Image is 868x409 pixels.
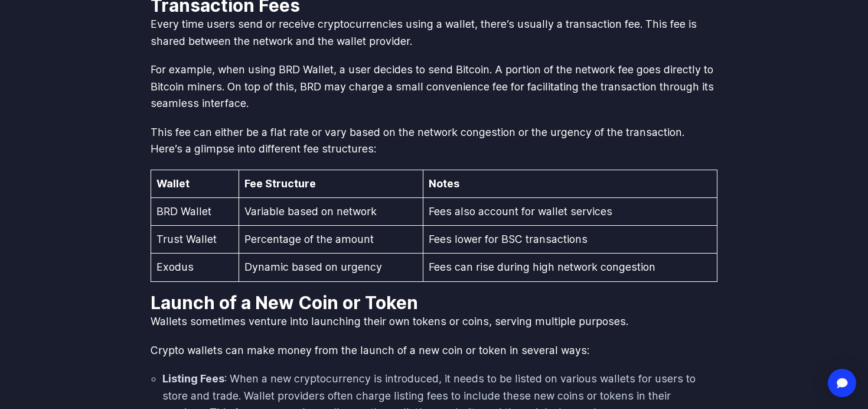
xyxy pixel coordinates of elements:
td: Variable based on network [239,197,423,225]
td: Exodus [151,254,239,281]
td: Fees can rise during high network congestion [423,254,717,281]
p: Wallets sometimes venture into launching their own tokens or coins, serving multiple purposes. [151,313,717,330]
strong: Fee Structure [244,177,316,190]
td: Fees also account for wallet services [423,197,717,225]
td: Trust Wallet [151,226,239,254]
strong: Launch of a New Coin or Token [151,292,418,313]
p: This fee can either be a flat rate or vary based on the network congestion or the urgency of the ... [151,124,717,158]
td: Dynamic based on urgency [239,254,423,281]
strong: Listing Fees [162,372,224,385]
p: For example, when using BRD Wallet, a user decides to send Bitcoin. A portion of the network fee ... [151,61,717,112]
strong: Wallet [156,177,190,190]
strong: Notes [429,177,459,190]
td: Percentage of the amount [239,226,423,254]
td: BRD Wallet [151,197,239,225]
p: Every time users send or receive cryptocurrencies using a wallet, there’s usually a transaction f... [151,16,717,50]
div: Open Intercom Messenger [828,369,856,397]
td: Fees lower for BSC transactions [423,226,717,254]
p: Crypto wallets can make money from the launch of a new coin or token in several ways: [151,342,717,359]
